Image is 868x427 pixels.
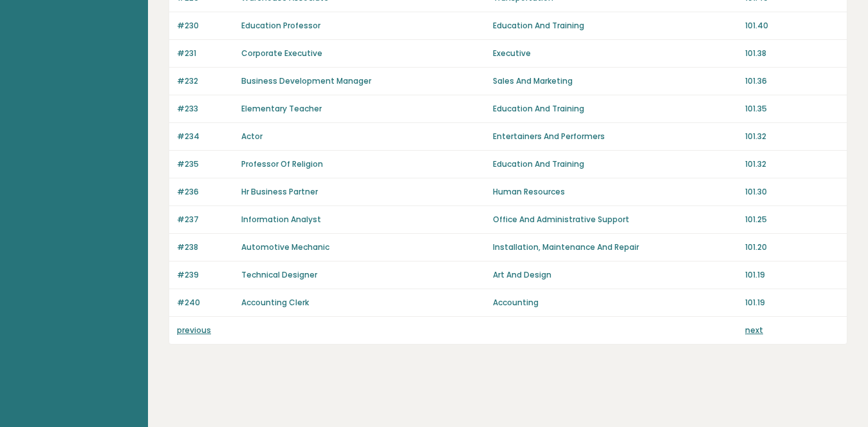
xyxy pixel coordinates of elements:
[177,214,234,225] p: #237
[493,48,737,59] p: Executive
[745,131,839,142] p: 101.32
[241,48,322,59] a: Corporate Executive
[241,131,263,142] a: Actor
[493,214,737,225] p: Office And Administrative Support
[241,297,309,308] a: Accounting Clerk
[493,75,737,87] p: Sales And Marketing
[177,131,234,142] p: #234
[241,269,317,280] a: Technical Designer
[745,20,839,32] p: 101.40
[177,325,211,336] a: previous
[745,158,839,170] p: 101.32
[745,214,839,225] p: 101.25
[745,297,839,308] p: 101.19
[241,75,371,86] a: Business Development Manager
[745,242,839,253] p: 101.20
[745,325,763,336] a: next
[241,103,322,114] a: Elementary Teacher
[177,297,234,308] p: #240
[493,131,737,142] p: Entertainers And Performers
[177,20,234,32] p: #230
[177,75,234,87] p: #232
[493,20,737,32] p: Education And Training
[177,158,234,170] p: #235
[177,186,234,198] p: #236
[745,103,839,115] p: 101.35
[745,48,839,59] p: 101.38
[177,103,234,115] p: #233
[241,242,329,252] a: Automotive Mechanic
[745,269,839,281] p: 101.19
[177,242,234,253] p: #238
[493,297,737,308] p: Accounting
[745,186,839,198] p: 101.30
[493,269,737,281] p: Art And Design
[177,269,234,281] p: #239
[241,158,323,169] a: Professor Of Religion
[241,214,321,225] a: Information Analyst
[493,186,737,198] p: Human Resources
[493,242,737,253] p: Installation, Maintenance And Repair
[177,48,234,59] p: #231
[241,20,320,31] a: Education Professor
[493,158,737,170] p: Education And Training
[745,75,839,87] p: 101.36
[241,186,318,197] a: Hr Business Partner
[493,103,737,115] p: Education And Training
